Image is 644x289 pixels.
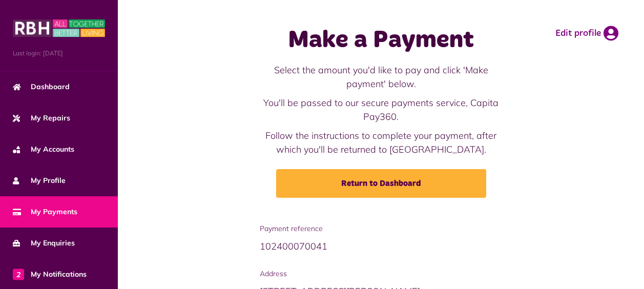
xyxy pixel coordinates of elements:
[13,144,74,155] span: My Accounts
[260,63,503,91] p: Select the amount you'd like to pay and click 'Make payment' below.
[260,269,503,279] span: Address
[13,269,24,280] span: 2
[13,49,105,58] span: Last login: [DATE]
[260,223,503,234] span: Payment reference
[260,240,327,252] span: 102400070041
[13,81,70,92] span: Dashboard
[13,113,70,123] span: My Repairs
[13,269,87,280] span: My Notifications
[13,18,105,38] img: MyRBH
[13,207,77,217] span: My Payments
[260,129,503,156] p: Follow the instructions to complete your payment, after which you'll be returned to [GEOGRAPHIC_D...
[13,238,75,249] span: My Enquiries
[260,26,503,55] h1: Make a Payment
[555,26,618,41] a: Edit profile
[276,169,486,198] a: Return to Dashboard
[260,96,503,123] p: You'll be passed to our secure payments service, Capita Pay360.
[13,175,66,186] span: My Profile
